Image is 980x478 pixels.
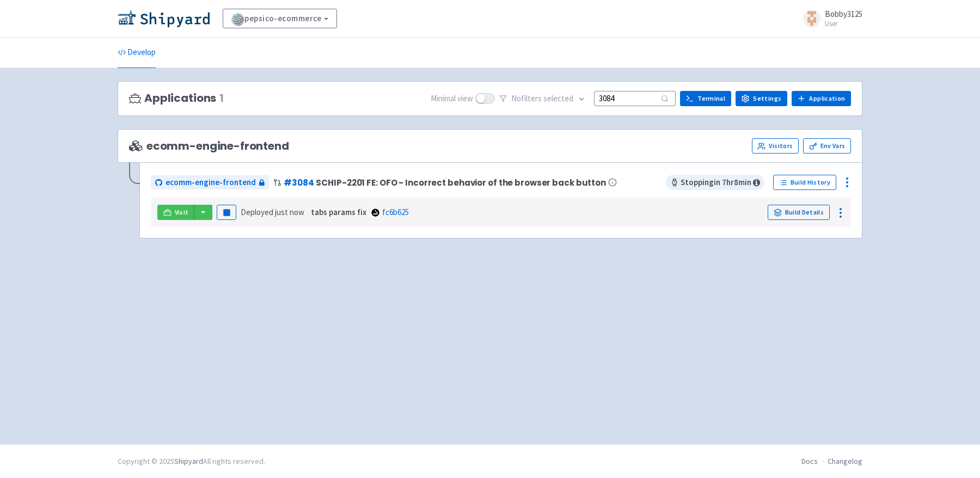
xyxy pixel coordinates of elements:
[825,9,862,19] span: Bobby3125
[768,205,830,220] a: Build Details
[311,207,366,217] strong: tabs params fix
[217,205,236,220] button: Pause
[174,456,203,466] a: Shipyard
[275,207,304,217] time: just now
[382,207,409,217] a: fc6b625
[736,91,787,106] a: Settings
[241,207,304,217] span: Deployed
[166,176,256,189] span: ecomm-engine-frontend
[511,93,573,105] span: No filter s
[825,20,862,27] small: User
[828,456,862,466] a: Changelog
[157,205,194,220] a: Visit
[223,9,337,28] a: pepsico-ecommerce
[803,138,851,154] a: Env Vars
[316,178,606,187] span: SCHIP-2201 FE: OFO - Incorrect behavior of the browser back button
[151,175,269,190] a: ecomm-engine-frontend
[773,175,836,190] a: Build History
[129,140,289,152] span: ecomm-engine-frontend
[594,91,676,106] input: Search...
[118,10,210,27] img: Shipyard logo
[219,92,224,105] span: 1
[175,208,189,217] span: Visit
[680,91,731,106] a: Terminal
[118,38,156,68] a: Develop
[431,93,473,105] span: Minimal view
[129,92,224,105] h3: Applications
[801,456,818,466] a: Docs
[666,175,764,190] span: Stopping in 7 hr 8 min
[284,177,314,188] a: #3084
[792,91,851,106] a: Application
[118,456,265,467] div: Copyright © 2025 All rights reserved.
[797,10,862,27] a: Bobby3125 User
[543,93,573,103] span: selected
[752,138,799,154] a: Visitors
